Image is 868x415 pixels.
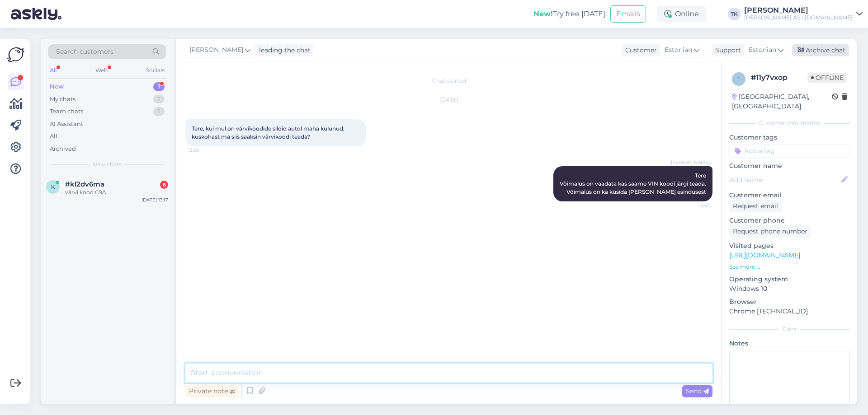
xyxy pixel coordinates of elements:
div: leading the chat [255,46,311,55]
p: Notes [729,339,850,348]
span: Offline [807,73,847,83]
span: New chats [93,160,122,168]
p: Customer phone [729,216,850,225]
button: Emails [610,5,646,23]
span: 13:39 [188,147,222,154]
a: [PERSON_NAME][PERSON_NAME] AS / [DOMAIN_NAME] [744,7,863,21]
div: [GEOGRAPHIC_DATA], [GEOGRAPHIC_DATA] [732,92,832,111]
span: Estonian [749,45,776,55]
div: [PERSON_NAME] AS / [DOMAIN_NAME] [744,14,853,21]
span: Send [686,387,709,395]
p: Operating system [729,275,850,284]
div: All [50,132,57,141]
p: Customer name [729,161,850,171]
span: Estonian [665,45,692,55]
div: Request email [729,200,782,212]
div: [DATE] 13:17 [142,196,168,203]
div: Request phone number [729,225,811,238]
span: Search customers [56,47,113,56]
div: Customer information [729,119,850,127]
span: Tere Võimalus on vaadata kas saame VIN koodi järgi teada. Võimalus on ka küsida [PERSON_NAME] esi... [560,172,706,195]
div: Try free [DATE]: [533,9,607,19]
div: Archived [50,145,76,154]
p: See more ... [729,263,850,271]
div: 6 [160,181,168,189]
div: Archive chat [792,44,849,56]
div: 1 [153,95,165,104]
span: 13:57 [676,202,710,209]
div: Socials [144,65,166,76]
input: Add a tag [729,144,850,158]
div: Customer [622,46,657,55]
div: Support [712,46,741,55]
img: Askly Logo [7,46,24,63]
div: New [50,82,64,91]
p: Visited pages [729,241,850,251]
span: [PERSON_NAME] [189,45,243,55]
div: Online [657,6,706,22]
div: All [48,65,58,76]
p: Customer email [729,191,850,200]
span: [PERSON_NAME] [671,159,710,166]
div: Chat started [185,77,712,85]
div: Team chats [50,107,83,116]
div: Web [94,65,109,76]
input: Add name [730,175,840,185]
div: TK [728,8,741,20]
div: Extra [729,325,850,333]
div: 1 [153,82,165,91]
div: AI Assistant [50,120,83,129]
p: Chrome [TECHNICAL_ID] [729,307,850,316]
a: [URL][DOMAIN_NAME] [729,251,800,259]
span: Tere, kui mul on värvikoodide sildid autol maha kulunud, kuskohast ma siis saaksin värvikoodi teada? [192,125,346,140]
div: [DATE] [185,96,712,104]
span: #kl2dv6ma [65,180,104,188]
span: k [51,183,55,190]
div: värvi kood C9A [65,188,168,196]
p: Browser [729,297,850,307]
p: Customer tags [729,133,850,142]
div: 1 [153,107,165,116]
div: My chats [50,95,75,104]
div: [PERSON_NAME] [744,7,853,14]
b: New! [533,9,553,18]
p: Windows 10 [729,284,850,294]
div: # 11y7vxop [751,72,807,83]
div: Private note [185,385,239,397]
span: 1 [738,75,740,82]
